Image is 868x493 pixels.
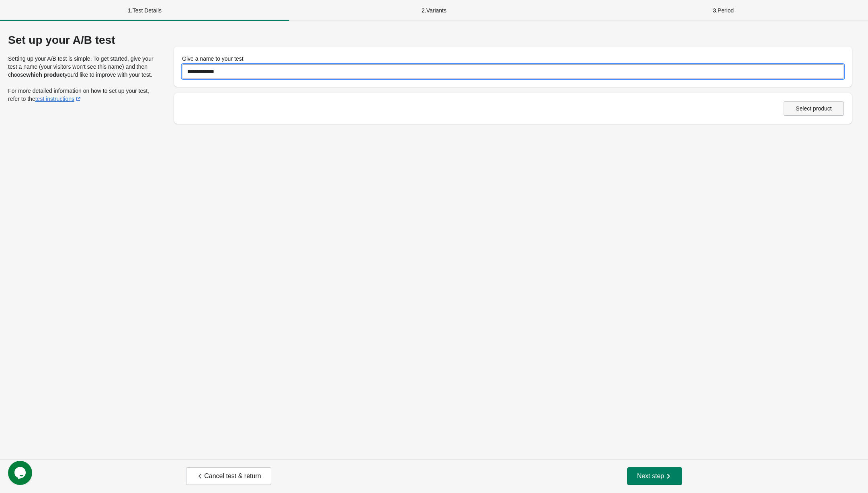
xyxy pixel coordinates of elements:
a: test instructions [35,96,82,102]
button: Next step [627,467,682,485]
button: Select product [784,101,844,116]
span: Cancel test & return [196,472,261,480]
button: Cancel test & return [186,467,271,485]
div: Set up your A/B test [8,34,158,47]
strong: which product [26,72,65,78]
span: Select product [796,105,832,112]
span: Next step [637,472,672,480]
p: Setting up your A/B test is simple. To get started, give your test a name (your visitors won’t se... [8,55,158,79]
p: For more detailed information on how to set up your test, refer to the [8,87,158,103]
iframe: chat widget [8,461,34,485]
label: Give a name to your test [182,55,244,63]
